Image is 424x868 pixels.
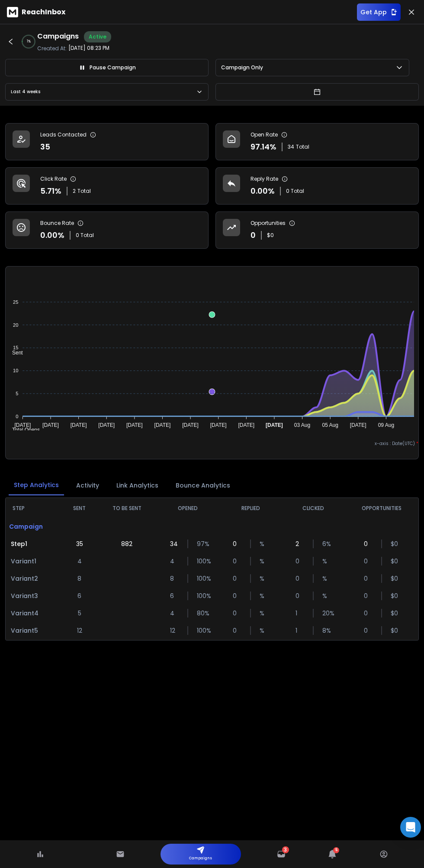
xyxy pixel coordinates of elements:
[221,64,267,71] p: Campaign Only
[98,422,115,428] tspan: [DATE]
[215,123,419,160] a: Open Rate97.14%34Total
[233,609,241,618] p: 0
[391,540,399,548] p: $ 0
[77,574,81,583] p: 8
[210,422,227,428] tspan: [DATE]
[260,540,268,548] p: %
[215,211,419,249] a: Opportunities0$0
[5,167,209,205] a: Click Rate5.71%2Total
[286,188,304,195] p: 0 Total
[5,211,209,249] a: Bounce Rate0.00%0 Total
[13,368,18,373] tspan: 10
[27,39,31,44] p: 1 %
[5,59,209,76] button: Pause Campaign
[345,498,418,519] th: OPPORTUNITIES
[197,540,206,548] p: 97 %
[357,3,401,21] button: Get App
[296,592,304,600] p: 0
[197,557,206,566] p: 100 %
[111,476,164,495] button: Link Analytics
[322,592,331,600] p: %
[296,626,304,635] p: 1
[378,422,394,428] tspan: 09 Aug
[260,609,268,618] p: %
[6,498,61,519] th: STEP
[13,322,18,328] tspan: 20
[260,592,268,600] p: %
[71,476,104,495] button: Activity
[251,176,278,182] p: Reply Rate
[233,540,241,548] p: 0
[11,574,56,583] p: Variant 2
[6,519,61,534] p: Campaign
[260,574,268,583] p: %
[284,846,287,853] span: 3
[11,626,56,635] p: Variant 5
[277,850,286,858] a: 3
[6,427,40,433] span: Total Opens
[61,498,98,519] th: SENT
[333,847,339,853] span: 5
[37,31,79,42] h1: Campaigns
[77,592,81,600] p: 6
[322,422,338,428] tspan: 05 Aug
[170,592,179,600] p: 6
[391,592,399,600] p: $ 0
[294,422,310,428] tspan: 03 Aug
[296,609,304,618] p: 1
[391,609,399,618] p: $ 0
[13,299,18,305] tspan: 25
[6,440,418,447] p: x-axis : Date(UTC)
[154,422,171,428] tspan: [DATE]
[76,540,83,548] p: 35
[42,422,59,428] tspan: [DATE]
[16,391,18,396] tspan: 5
[5,123,209,160] a: Leads Contacted35
[364,592,373,600] p: 0
[37,45,67,52] p: Created At:
[170,574,179,583] p: 8
[364,540,373,548] p: 0
[170,557,179,566] p: 4
[77,188,91,195] span: Total
[11,609,56,618] p: Variant 4
[73,188,76,195] span: 2
[251,220,286,227] p: Opportunities
[121,540,132,548] p: 882
[40,176,67,182] p: Click Rate
[78,609,81,618] p: 5
[267,232,274,239] p: $ 0
[84,31,111,42] div: Active
[296,557,304,566] p: 0
[11,592,56,600] p: Variant 3
[182,422,199,428] tspan: [DATE]
[251,229,256,241] p: 0
[322,540,331,548] p: 6 %
[233,557,241,566] p: 0
[322,626,331,635] p: 8 %
[170,609,179,618] p: 4
[233,592,241,600] p: 0
[391,574,399,583] p: $ 0
[6,350,23,356] span: Sent
[251,141,276,153] p: 97.14 %
[260,626,268,635] p: %
[170,476,235,495] button: Bounce Analytics
[350,422,366,428] tspan: [DATE]
[76,232,94,239] p: 0 Total
[40,131,87,138] p: Leads Contacted
[13,345,18,350] tspan: 15
[364,574,373,583] p: 0
[288,143,294,150] span: 34
[197,592,206,600] p: 100 %
[77,626,82,635] p: 12
[364,609,373,618] p: 0
[364,626,373,635] p: 0
[97,498,156,519] th: TO BE SENT
[170,626,179,635] p: 12
[189,854,212,863] p: Campaigns
[126,422,143,428] tspan: [DATE]
[391,626,399,635] p: $ 0
[322,574,331,583] p: %
[391,557,399,566] p: $ 0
